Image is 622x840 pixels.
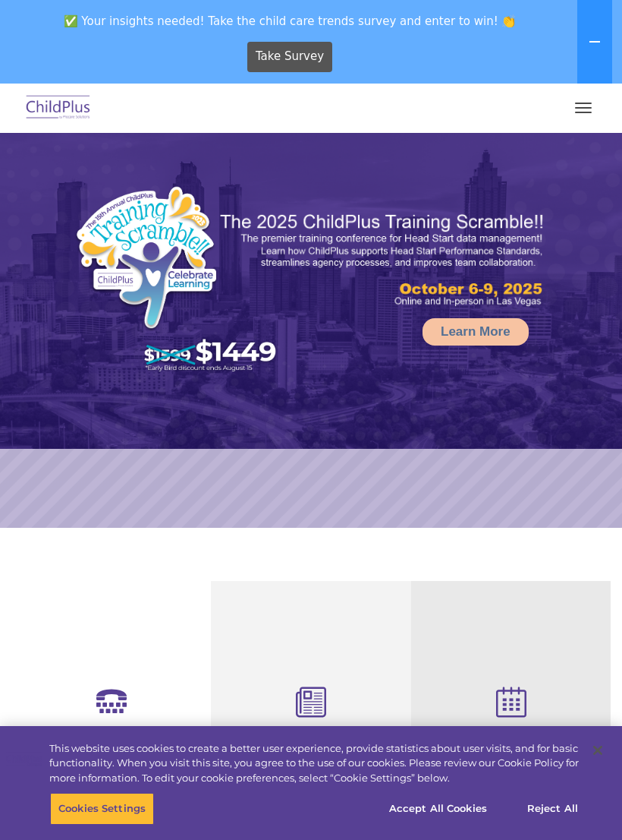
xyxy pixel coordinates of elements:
[505,793,600,825] button: Reject All
[50,793,154,825] button: Cookies Settings
[423,318,529,346] a: Learn More
[247,42,333,72] a: Take Survey
[23,90,94,126] img: ChildPlus by Procare Solutions
[256,43,324,70] span: Take Survey
[49,741,579,786] div: This website uses cookies to create a better user experience, provide statistics about user visit...
[581,734,614,767] button: Close
[381,793,495,825] button: Accept All Cookies
[6,6,574,36] span: ✅ Your insights needed! Take the child care trends survey and enter to win! 👏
